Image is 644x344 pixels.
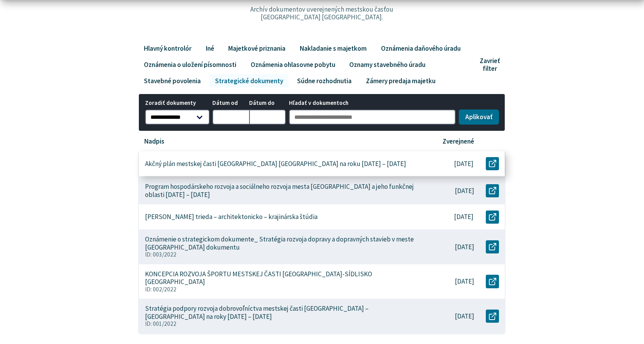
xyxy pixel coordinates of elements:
[234,5,410,21] p: Archív dokumentov uverejnených mestskou časťou [GEOGRAPHIC_DATA] [GEOGRAPHIC_DATA].
[249,100,286,106] span: Dátum do
[145,110,210,125] select: Zoradiť dokumenty
[145,320,419,327] p: ID: 001/2022
[145,286,419,293] p: ID: 002/2022
[212,110,249,125] input: Dátum od
[455,277,474,286] p: [DATE]
[209,74,289,87] a: Strategické dokumenty
[455,312,474,320] p: [DATE]
[455,243,474,251] p: [DATE]
[138,42,197,55] a: Hlavný kontrolór
[212,100,249,106] span: Dátum od
[442,137,474,145] p: Zverejnené
[454,160,473,168] p: [DATE]
[292,74,357,87] a: Súdne rozhodnutia
[480,57,500,73] span: Zavrieť filter
[360,74,441,87] a: Zámery predaja majetku
[289,100,456,106] span: Hľadať v dokumentoch
[249,110,286,125] input: Dátum do
[344,58,431,71] a: Oznamy stavebného úradu
[245,58,341,71] a: Oznámenia ohlasovne pobytu
[145,235,419,251] p: Oznámenie o strategickom dokumente_ Stratégia rozvoja dopravy a dopravných stavieb v meste [GEOGR...
[454,213,473,221] p: [DATE]
[144,137,164,145] p: Nadpis
[138,58,242,71] a: Oznámenia o uložení písomnosti
[145,213,318,221] p: [PERSON_NAME] trieda – architektonicko – krajinárska štúdia
[223,42,291,55] a: Majetkové priznania
[294,42,372,55] a: Nakladanie s majetkom
[200,42,220,55] a: Iné
[138,74,206,87] a: Stavebné povolenia
[145,100,210,106] span: Zoradiť dokumenty
[375,42,466,55] a: Oznámenia daňového úradu
[145,160,406,168] p: Akčný plán mestskej časti [GEOGRAPHIC_DATA] [GEOGRAPHIC_DATA] na roku [DATE] – [DATE]
[455,187,474,195] p: [DATE]
[145,251,419,258] p: ID: 003/2022
[289,110,456,125] input: Hľadať v dokumentoch
[477,57,506,73] button: Zavrieť filter
[459,110,499,125] button: Aplikovať
[145,305,419,320] p: Stratégia podpory rozvoja dobrovoľníctva mestskej časti [GEOGRAPHIC_DATA] – [GEOGRAPHIC_DATA] na ...
[145,183,419,199] p: Program hospodárskeho rozvoja a sociálneho rozvoja mesta [GEOGRAPHIC_DATA] a jeho funkčnej oblast...
[145,270,419,286] p: KONCEPCIA ROZVOJA ŠPORTU MESTSKEJ ČASTI [GEOGRAPHIC_DATA]-SÍDLISKO [GEOGRAPHIC_DATA]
